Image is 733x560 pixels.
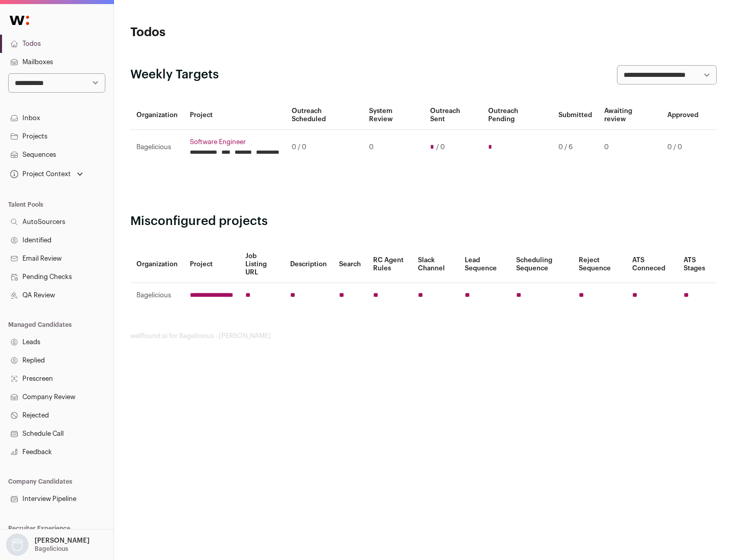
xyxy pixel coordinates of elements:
div: Project Context [8,170,71,178]
th: Scheduling Sequence [510,246,573,283]
th: Outreach Sent [424,101,483,130]
span: / 0 [436,143,445,151]
td: 0 / 0 [286,130,363,165]
td: 0 / 0 [661,130,704,165]
th: Description [284,246,333,283]
footer: wellfound:ai for Bagelicious - [PERSON_NAME] [130,332,717,340]
th: Submitted [552,101,598,130]
th: ATS Stages [678,246,717,283]
th: ATS Conneced [626,246,677,283]
th: Awaiting review [598,101,661,130]
h1: Todos [130,24,326,41]
h2: Weekly Targets [130,67,219,83]
th: Lead Sequence [459,246,510,283]
th: RC Agent Rules [367,246,411,283]
td: Bagelicious [130,283,184,308]
th: Job Listing URL [239,246,284,283]
th: Reject Sequence [573,246,627,283]
td: 0 [598,130,661,165]
th: Slack Channel [412,246,459,283]
th: Outreach Scheduled [286,101,363,130]
td: Bagelicious [130,130,184,165]
th: System Review [363,101,424,130]
button: Open dropdown [4,534,92,556]
th: Organization [130,246,184,283]
img: Wellfound [4,10,35,31]
th: Approved [661,101,704,130]
button: Open dropdown [8,167,85,181]
img: nopic.png [6,534,29,556]
a: Software Engineer [190,138,279,146]
p: Bagelicious [35,545,68,553]
p: [PERSON_NAME] [35,537,90,545]
th: Search [333,246,367,283]
th: Project [184,101,286,130]
td: 0 [363,130,424,165]
h2: Misconfigured projects [130,213,717,230]
th: Outreach Pending [482,101,552,130]
th: Organization [130,101,184,130]
th: Project [184,246,239,283]
td: 0 / 6 [552,130,598,165]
